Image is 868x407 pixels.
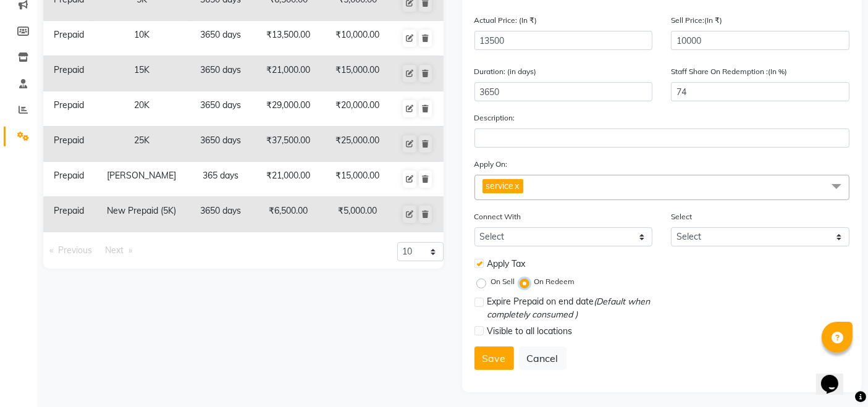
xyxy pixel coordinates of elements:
label: Duration: (in days) [474,66,537,77]
label: On Sell [491,276,515,287]
td: ₹25,000.00 [324,127,390,162]
span: Next [105,245,124,256]
iframe: chat widget [816,358,856,395]
td: ₹15,000.00 [324,56,390,91]
td: 365 days [189,162,252,197]
label: Staff Share On Redemption :(In %) [671,66,787,77]
td: Prepaid [43,91,94,127]
td: ₹10,000.00 [324,21,390,56]
td: Prepaid [43,127,94,162]
td: ₹15,000.00 [324,162,390,197]
td: New Prepaid (5K) [94,197,189,232]
label: Select [671,211,692,222]
span: Apply Tax [487,258,526,271]
td: 3650 days [189,127,252,162]
label: Apply On: [474,159,508,170]
span: Expire Prepaid on end date [487,295,653,321]
td: 20K [94,91,189,127]
button: Cancel [519,346,567,370]
td: ₹37,500.00 [252,127,325,162]
span: (Default when completely consumed ) [487,296,651,320]
td: ₹6,500.00 [252,197,325,232]
td: ₹29,000.00 [252,91,325,127]
td: 10K [94,21,189,56]
label: Description: [474,112,515,124]
label: On Redeem [534,276,575,287]
button: Save [474,346,514,370]
td: Prepaid [43,56,94,91]
span: Visible to all locations [487,325,573,338]
td: Prepaid [43,162,94,197]
td: 3650 days [189,21,252,56]
label: Connect With [474,211,521,222]
td: 3650 days [189,91,252,127]
label: Sell Price:(In ₹) [671,15,722,26]
td: 25K [94,127,189,162]
td: ₹20,000.00 [324,91,390,127]
td: [PERSON_NAME] [94,162,189,197]
td: ₹13,500.00 [252,21,325,56]
td: ₹21,000.00 [252,162,325,197]
td: ₹21,000.00 [252,56,325,91]
td: Prepaid [43,21,94,56]
nav: Pagination [43,242,234,259]
td: ₹5,000.00 [324,197,390,232]
label: Actual Price: (In ₹) [474,15,537,26]
td: Prepaid [43,197,94,232]
span: service [486,180,514,191]
td: 3650 days [189,197,252,232]
td: 3650 days [189,56,252,91]
a: x [514,180,520,191]
td: 15K [94,56,189,91]
span: Previous [58,245,92,256]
